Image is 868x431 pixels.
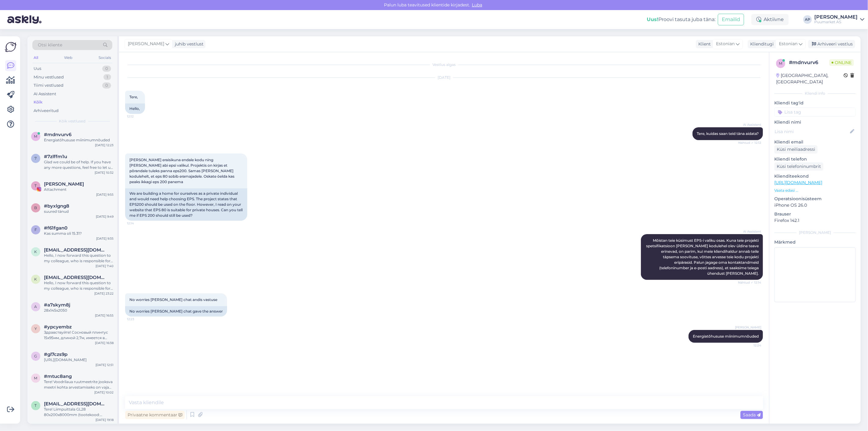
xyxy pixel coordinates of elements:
[44,302,70,308] span: #a7skym8j
[44,253,114,264] div: Hello, I now forward this question to my colleague, who is responsible for this. The reply will b...
[774,162,823,171] div: Küsi telefoninumbrit
[774,91,856,96] div: Kliendi info
[34,134,38,139] span: m
[803,15,812,24] div: AP
[127,114,150,119] span: 12:12
[63,54,74,62] div: Web
[774,173,856,179] p: Klienditeekond
[102,66,111,72] div: 0
[34,304,37,309] span: a
[738,280,761,285] span: Nähtud ✓ 12:14
[125,75,763,80] div: [DATE]
[44,407,114,418] div: Tere! Liimpuittala GL28 80x200x8000mm (tootekood: 114548) on tellitav. Välislaos on saadaval 20 t...
[774,180,822,185] a: [URL][DOMAIN_NAME]
[35,156,37,161] span: 7
[738,122,761,127] span: AI Assistent
[751,14,789,25] div: Aktiivne
[647,16,658,22] b: Uus!
[647,16,715,23] div: Proovi tasuta juba täna:
[34,249,37,254] span: k
[96,192,114,197] div: [DATE] 9:55
[95,313,114,318] div: [DATE] 16:55
[35,183,37,188] span: T
[789,59,829,66] div: # mdnvurv6
[779,41,797,47] span: Estonian
[34,227,37,232] span: f
[44,231,114,236] div: Kas summa oli 15.31?
[34,205,37,210] span: b
[774,217,856,224] p: Firefox 142.1
[44,181,84,187] span: Toomas Pärtel
[125,306,227,317] div: No worries [PERSON_NAME] chat gave the answer
[95,143,114,147] div: [DATE] 12:23
[127,317,150,321] span: 12:23
[5,41,16,53] img: Askly Logo
[44,374,72,379] span: #mtuc8ang
[775,128,849,135] input: Lisa nimi
[470,2,484,8] span: Luba
[38,42,62,48] span: Otsi kliente
[129,158,235,184] span: [PERSON_NAME] eraisikuna endale kodu ning [PERSON_NAME] abi epsi valikul. Projektis on kirjas et ...
[34,108,59,114] div: Arhiveeritud
[718,14,744,25] button: Emailid
[735,325,761,330] span: [PERSON_NAME]
[34,354,37,358] span: g
[35,403,37,408] span: t
[774,145,818,154] div: Küsi meiliaadressi
[96,264,114,268] div: [DATE] 7:40
[34,66,41,72] div: Uus
[34,376,38,380] span: m
[125,103,145,114] div: Hello,
[774,230,856,235] div: [PERSON_NAME]
[125,62,763,67] div: Vestlus algas
[44,280,114,291] div: Hello, I now forward this question to my colleague, who is responsible for this. The reply will b...
[774,211,856,217] p: Brauser
[94,390,114,395] div: [DATE] 10:02
[103,74,111,80] div: 1
[97,54,112,62] div: Socials
[44,308,114,313] div: 28x145x2050
[748,41,774,47] div: Klienditugi
[829,59,854,66] span: Online
[774,139,856,145] p: Kliendi email
[102,82,111,89] div: 0
[774,188,856,193] p: Vaata edasi ...
[716,41,735,47] span: Estonian
[44,379,114,390] div: Tere! Voodrilaua ruutmeetrite jooksva meetri kohta arvestamiseks on vaja teada voodrilaua laiust....
[44,203,69,209] span: #byxlgng8
[814,15,858,20] div: [PERSON_NAME]
[96,363,114,367] div: [DATE] 12:51
[94,291,114,296] div: [DATE] 23:22
[44,275,107,280] span: kaupmeesraimus3@gmail.com
[44,137,114,143] div: Energiatõhususe miinimumnõuded
[32,54,39,62] div: All
[743,412,761,418] span: Saada
[44,132,71,137] span: #mdnvurv6
[774,202,856,208] p: iPhone OS 26.0
[697,131,759,136] span: Tere, kuidas saan teid täna aidata?
[808,40,855,48] div: Arhiveeri vestlus
[646,238,760,276] span: Mõistan teie küsimust EPS-i valiku osas. Kuna teie projekti spetsifikatsioon [PERSON_NAME] kodule...
[738,229,761,234] span: AI Assistent
[172,41,204,47] div: juhib vestlust
[44,352,67,357] span: #gl7czs9p
[774,100,856,106] p: Kliendi tag'id
[34,82,63,89] div: Tiimi vestlused
[696,41,711,47] div: Klient
[774,119,856,125] p: Kliendi nimi
[44,357,114,363] div: [URL][DOMAIN_NAME]
[774,107,856,117] input: Lisa tag
[779,61,783,66] span: m
[774,156,856,162] p: Kliendi telefon
[738,140,761,145] span: Nähtud ✓ 12:12
[125,188,247,221] div: We are building a home for ourselves as a private individual and would need help choosing EPS. Th...
[127,221,150,226] span: 12:14
[96,418,114,422] div: [DATE] 19:18
[774,196,856,202] p: Operatsioonisüsteem
[44,247,107,253] span: kaupmeesraimus3@gmail.com
[44,159,114,170] div: Glad we could be of help. If you have any more questions, feel free to let us know and we’ll be h...
[44,154,67,159] span: #7zlffm1u
[95,170,114,175] div: [DATE] 10:32
[96,236,114,241] div: [DATE] 9:35
[34,326,37,331] span: y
